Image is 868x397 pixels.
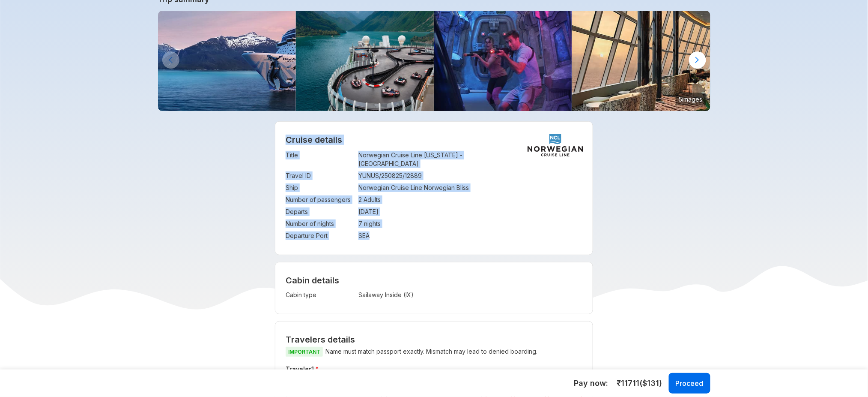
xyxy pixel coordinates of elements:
span: ₹ 11711 ($ 131 ) [617,378,662,389]
td: YUNUS/250825/12889 [358,170,582,182]
img: bliss-observation-sunset-2019.jpg [572,11,710,111]
td: : [354,170,358,182]
td: : [354,149,358,170]
h5: Traveler 1 [284,364,584,374]
td: : [354,206,358,218]
small: 5 images [676,93,706,105]
td: : [354,230,358,242]
img: bliss_lasertag_080618.jpg [434,11,573,111]
button: Proceed [669,373,710,394]
td: [DATE] [358,206,582,218]
td: SEA [358,230,582,242]
td: 7 nights [358,218,582,230]
td: Travel ID [286,170,354,182]
td: Number of nights [286,218,354,230]
td: Ship [286,182,354,194]
td: : [354,289,358,301]
p: Name must match passport exactly. Mismatch may lead to denied boarding. [286,346,582,357]
td: Norwegian Cruise Line Norwegian Bliss [358,182,582,194]
td: Cabin type [286,289,354,301]
td: 2 Adults [358,194,582,206]
td: : [354,218,358,230]
td: Sailaway Inside (IX) [358,289,516,301]
td: Departs [286,206,354,218]
td: Title [286,149,354,170]
img: bliss-highglight-race-track.jpg [296,11,434,111]
td: Number of passengers [286,194,354,206]
h5: Pay now: [574,378,608,388]
span: IMPORTANT [286,347,323,357]
td: Departure Port [286,230,354,242]
img: BLISS_Overview_Wilds_Alaska_2023_0720.jpg [158,11,296,111]
td: : [354,182,358,194]
h2: Cruise details [286,135,582,145]
h4: Cabin details [286,275,582,286]
td: : [354,194,358,206]
h2: Travelers details [286,334,582,345]
td: Norwegian Cruise Line [US_STATE] - [GEOGRAPHIC_DATA] [358,149,582,170]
